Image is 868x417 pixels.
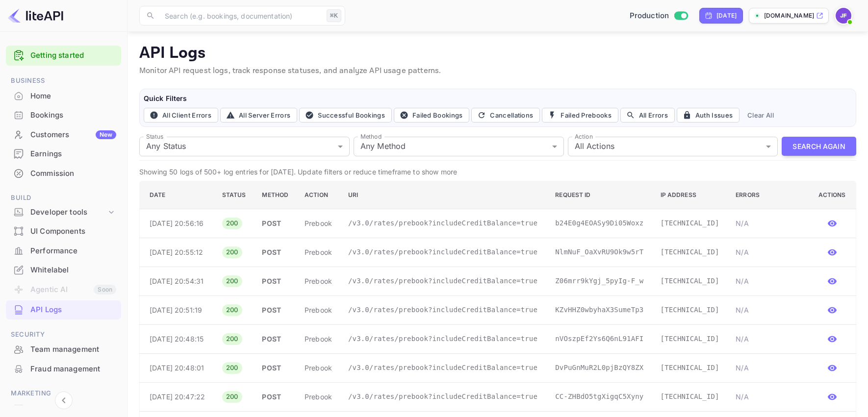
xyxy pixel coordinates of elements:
[626,10,692,22] div: Switch to Sandbox mode
[144,108,218,123] button: All Client Errors
[728,181,810,209] th: Errors
[340,181,547,209] th: URI
[348,334,539,344] p: /v3.0/rates/prebook?includeCreditBalance=true
[743,108,778,123] button: Clear All
[348,218,539,228] p: /v3.0/rates/prebook?includeCreditBalance=true
[782,137,856,156] button: Search Again
[661,305,720,315] p: [TECHNICAL_ID]
[810,181,856,209] th: Actions
[30,226,116,237] div: UI Components
[542,108,618,123] button: Failed Prebooks
[661,218,720,228] p: [TECHNICAL_ID]
[6,242,121,260] a: Performance
[222,334,242,344] span: 200
[6,145,121,163] a: Earnings
[555,363,644,373] p: DvPuGnMuR2L0pjBzQY8ZX
[150,334,206,344] p: [DATE] 20:48:15
[30,207,106,218] div: Developer tools
[327,9,341,22] div: ⌘K
[6,87,121,106] div: Home
[716,11,737,20] div: [DATE]
[305,276,332,286] p: prebook
[6,193,121,203] span: Build
[836,8,851,24] img: Jenny Frimer
[262,334,289,344] p: POST
[6,360,121,379] div: Fraud management
[150,247,206,257] p: [DATE] 20:55:12
[222,247,242,257] span: 200
[555,392,644,402] p: CC-ZHBdO5tgXigqC5Xyny
[555,276,644,286] p: Z06mrr9kYgj_5pyIg-F_w
[6,164,121,183] div: Commission
[222,392,242,402] span: 200
[139,167,856,177] p: Showing 50 logs of 500+ log entries for [DATE]. Update filters or reduce timeframe to show more
[96,130,116,139] div: New
[348,363,539,373] p: /v3.0/rates/prebook?includeCreditBalance=true
[305,305,332,315] p: prebook
[30,364,116,375] div: Fraud management
[547,181,652,209] th: Request ID
[736,218,802,228] p: N/A
[30,129,116,141] div: Customers
[55,392,73,409] button: Collapse navigation
[661,247,720,257] p: [TECHNICAL_ID]
[699,8,743,24] div: Click to change the date range period
[30,148,116,160] div: Earnings
[764,11,814,20] p: [DOMAIN_NAME]
[222,276,242,286] span: 200
[139,137,350,156] div: Any Status
[736,247,802,257] p: N/A
[30,265,116,276] div: Whitelabel
[630,10,669,22] span: Production
[555,247,644,257] p: NlmNuF_OaXvRU9Ok9w5rT
[262,363,289,373] p: POST
[30,304,116,316] div: API Logs
[6,360,121,378] a: Fraud management
[6,145,121,164] div: Earnings
[348,305,539,315] p: /v3.0/rates/prebook?includeCreditBalance=true
[139,44,856,63] p: API Logs
[348,247,539,257] p: /v3.0/rates/prebook?includeCreditBalance=true
[6,46,121,66] div: Getting started
[6,242,121,261] div: Performance
[30,110,116,121] div: Bookings
[661,276,720,286] p: [TECHNICAL_ID]
[348,276,539,286] p: /v3.0/rates/prebook?includeCreditBalance=true
[159,6,323,25] input: Search (e.g. bookings, documentation)
[6,125,121,144] a: CustomersNew
[555,334,644,344] p: nVOszpEf2Ys6Q6nL91AFI
[661,392,720,402] p: [TECHNICAL_ID]
[736,305,802,315] p: N/A
[620,108,675,123] button: All Errors
[6,164,121,182] a: Commission
[471,108,540,123] button: Cancellations
[661,334,720,344] p: [TECHNICAL_ID]
[354,137,564,156] div: Any Method
[150,276,206,286] p: [DATE] 20:54:31
[139,65,856,77] p: Monitor API request logs, track response statuses, and analyze API usage patterns.
[140,181,214,209] th: Date
[299,108,392,123] button: Successful Bookings
[262,392,289,402] p: POST
[568,137,778,156] div: All Actions
[6,204,121,221] div: Developer tools
[6,300,121,319] a: API Logs
[6,340,121,359] div: Team management
[144,93,852,104] h6: Quick Filters
[8,8,63,24] img: LiteAPI logo
[6,222,121,240] a: UI Components
[736,276,802,286] p: N/A
[6,75,121,86] span: Business
[30,50,116,61] a: Getting started
[254,181,297,209] th: Method
[6,340,121,358] a: Team management
[30,91,116,102] div: Home
[555,218,644,228] p: b24E0g4EOASy9Di05Woxz
[575,132,593,141] label: Action
[736,363,802,373] p: N/A
[661,363,720,373] p: [TECHNICAL_ID]
[6,261,121,279] a: Whitelabel
[677,108,740,123] button: Auth Issues
[6,106,121,124] a: Bookings
[360,132,382,141] label: Method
